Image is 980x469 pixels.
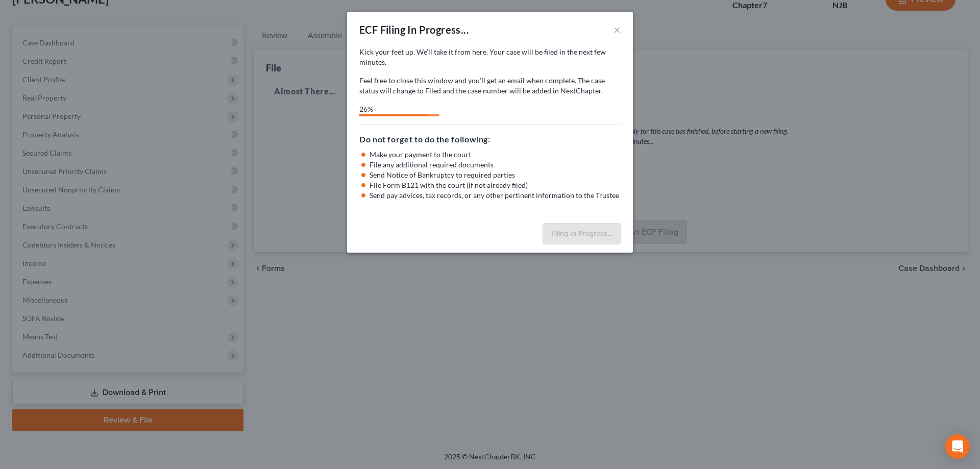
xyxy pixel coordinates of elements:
[370,170,621,180] li: Send Notice of Bankruptcy to required parties
[945,434,970,459] div: Open Intercom Messenger
[359,104,427,114] div: 26%
[370,160,621,170] li: File any additional required documents
[370,180,621,190] li: File Form B121 with the court (if not already filed)
[370,150,621,160] li: Make your payment to the court
[543,223,621,244] button: Filing In Progress...
[359,22,469,37] div: ECF Filing In Progress...
[614,23,621,36] button: ×
[359,133,621,145] h5: Do not forget to do the following:
[359,47,621,67] p: Kick your feet up. We’ll take it from here. Your case will be filed in the next few minutes.
[370,190,621,201] li: Send pay advices, tax records, or any other pertinent information to the Trustee
[359,76,621,96] p: Feel free to close this window and you’ll get an email when complete. The case status will change...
